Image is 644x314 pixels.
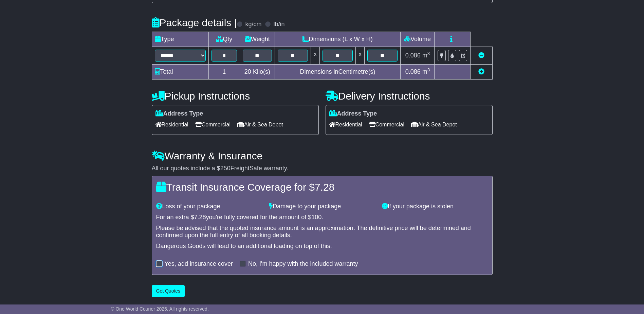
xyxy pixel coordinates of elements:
td: 1 [208,65,240,80]
span: 7.28 [194,214,206,221]
td: Weight [240,32,275,47]
a: Add new item [478,68,484,75]
span: Air & Sea Depot [237,119,283,130]
button: Get Quotes [152,285,185,297]
span: 0.086 [405,68,421,75]
div: All our quotes include a $ FreightSafe warranty. [152,165,493,172]
td: Kilo(s) [240,65,275,80]
span: 7.28 [315,181,334,193]
h4: Pickup Instructions [152,90,319,102]
span: m [422,52,430,59]
td: x [311,47,319,65]
span: 0.086 [405,52,421,59]
sup: 3 [427,51,430,56]
td: Total [152,65,208,80]
label: kg/cm [245,21,261,28]
div: For an extra $ you're fully covered for the amount of $ . [156,214,488,221]
a: Remove this item [478,52,484,59]
div: Loss of your package [153,203,266,210]
span: Residential [155,119,188,130]
h4: Transit Insurance Coverage for $ [156,181,488,193]
span: © One World Courier 2025. All rights reserved. [111,306,209,312]
td: Qty [208,32,240,47]
div: Damage to your package [265,203,379,210]
span: Commercial [195,119,231,130]
td: Dimensions in Centimetre(s) [275,65,401,80]
span: 100 [311,214,321,221]
div: Dangerous Goods will lead to an additional loading on top of this. [156,243,488,250]
sup: 3 [427,67,430,72]
h4: Warranty & Insurance [152,150,493,161]
td: Dimensions (L x W x H) [275,32,401,47]
label: lb/in [273,21,284,28]
label: No, I'm happy with the included warranty [248,260,358,268]
span: Residential [329,119,362,130]
label: Address Type [155,110,203,118]
label: Address Type [329,110,377,118]
td: Type [152,32,208,47]
span: Air & Sea Depot [411,119,457,130]
h4: Delivery Instructions [326,90,493,102]
label: Yes, add insurance cover [165,260,233,268]
span: m [422,68,430,75]
span: 20 [244,68,251,75]
div: Please be advised that the quoted insurance amount is an approximation. The definitive price will... [156,225,488,239]
td: x [356,47,365,65]
span: Commercial [369,119,404,130]
div: If your package is stolen [379,203,492,210]
td: Volume [401,32,435,47]
h4: Package details | [152,17,237,28]
span: 250 [220,165,231,172]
